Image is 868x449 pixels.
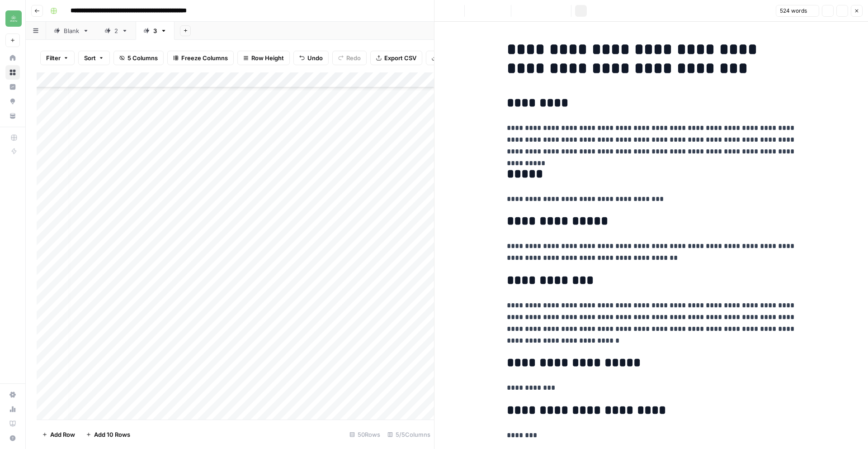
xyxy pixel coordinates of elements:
[167,51,234,65] button: Freeze Columns
[64,26,79,35] div: Blank
[5,10,22,27] img: Distru Logo
[80,427,136,442] button: Add 10 Rows
[237,51,290,65] button: Row Height
[5,51,20,65] a: Home
[384,53,416,62] span: Export CSV
[5,402,20,416] a: Usage
[97,22,136,40] a: 2
[5,431,20,445] button: Help + Support
[181,53,228,62] span: Freeze Columns
[5,109,20,123] a: Your Data
[5,80,20,94] a: Insights
[776,5,819,17] button: 524 words
[127,53,158,62] span: 5 Columns
[153,26,157,35] div: 3
[780,7,807,15] span: 524 words
[5,387,20,402] a: Settings
[114,26,118,35] div: 2
[40,51,75,65] button: Filter
[46,53,61,62] span: Filter
[50,430,75,439] span: Add Row
[46,22,97,40] a: Blank
[5,7,20,30] button: Workspace: Distru
[78,51,110,65] button: Sort
[5,416,20,431] a: Learning Hub
[332,51,367,65] button: Redo
[136,22,175,40] a: 3
[346,427,384,442] div: 50 Rows
[94,430,130,439] span: Add 10 Rows
[293,51,329,65] button: Undo
[113,51,164,65] button: 5 Columns
[370,51,422,65] button: Export CSV
[37,427,80,442] button: Add Row
[84,53,96,62] span: Sort
[307,53,323,62] span: Undo
[251,53,284,62] span: Row Height
[346,53,361,62] span: Redo
[384,427,434,442] div: 5/5 Columns
[5,65,20,80] a: Browse
[5,94,20,109] a: Opportunities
